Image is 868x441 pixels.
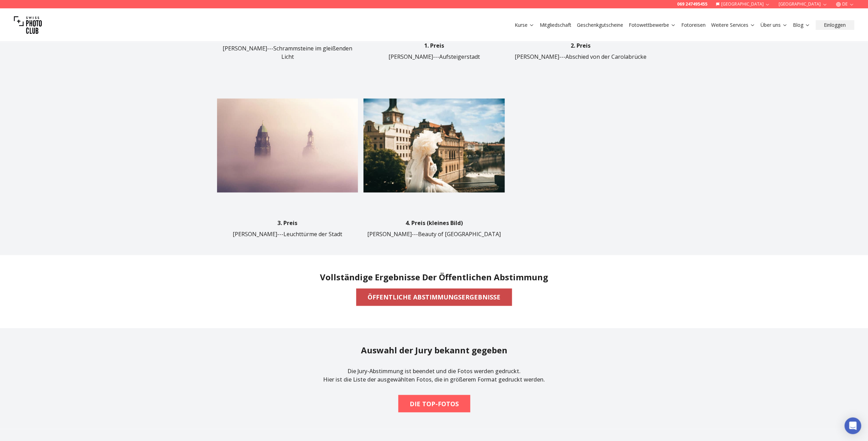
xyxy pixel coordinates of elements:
p: Die Jury-Abstimmung ist beendet und die Fotos werden gedruckt. Hier ist die Liste der ausgewählte... [323,361,545,389]
button: Blog [790,20,813,30]
button: DIE TOP-FOTOS [398,395,470,412]
b: ÖFFENTLICHE ABSTIMMUNGSERGEBNISSE [368,292,500,302]
a: 069 247495455 [677,1,707,7]
button: Fotoreisen [678,20,708,30]
p: [PERSON_NAME]---Leuchttürme der Stadt [233,230,342,238]
img: image [217,75,358,216]
a: Über uns [761,22,787,29]
h2: Vollständige Ergebnisse der öffentlichen Abstimmung [320,272,548,283]
img: Swiss photo club [14,11,42,39]
a: Weitere Services [711,22,755,29]
button: Geschenkgutscheine [574,20,626,30]
a: Mitgliedschaft [540,22,571,29]
h2: Auswahl der Jury bekannt gegeben [361,345,507,356]
button: Kurse [512,20,537,30]
a: Geschenkgutscheine [577,22,623,29]
p: [PERSON_NAME]---Aufsteigerstadt [388,53,480,61]
p: 4. Preis (kleines Bild) [405,219,463,227]
button: ÖFFENTLICHE ABSTIMMUNGSERGEBNISSE [356,288,512,306]
button: Mitgliedschaft [537,20,574,30]
button: Fotowettbewerbe [626,20,678,30]
p: [PERSON_NAME]---Schrammsteine im gleißenden Licht [217,44,358,61]
p: 2. Preis [571,41,590,50]
b: DIE TOP-FOTOS [410,399,459,408]
button: Über uns [758,20,790,30]
a: Fotoreisen [681,22,706,29]
button: Weitere Services [708,20,758,30]
a: Kurse [515,22,534,29]
button: Einloggen [815,20,854,30]
a: Blog [793,22,810,29]
p: [PERSON_NAME]---Abschied von der Carolabrücke [515,53,646,61]
a: Fotowettbewerbe [629,22,676,29]
p: [PERSON_NAME]---Beauty of [GEOGRAPHIC_DATA] [367,230,501,238]
p: 1. Preis [424,41,444,50]
div: Open Intercom Messenger [844,417,861,434]
p: 3. Preis [278,219,297,227]
img: image [363,75,504,216]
